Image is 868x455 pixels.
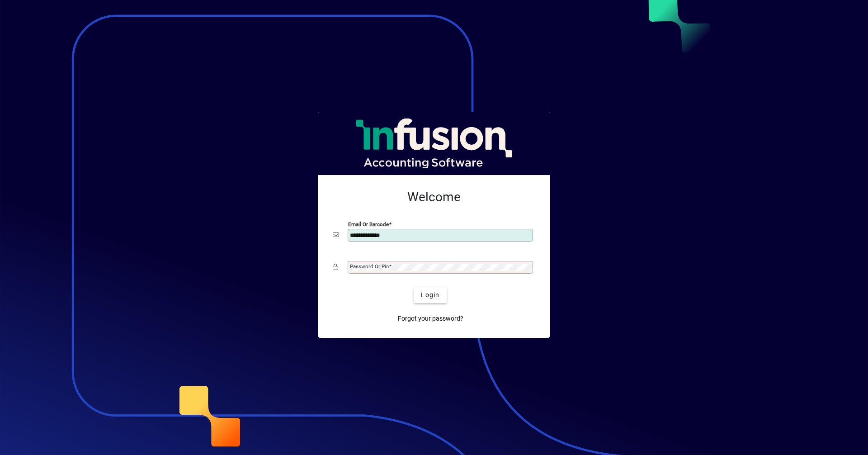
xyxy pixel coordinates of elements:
mat-label: Password or Pin [350,263,389,270]
h2: Welcome [333,190,535,205]
button: Login [414,287,447,303]
span: Forgot your password? [398,314,463,323]
a: Forgot your password? [394,311,467,327]
span: Login [421,290,439,300]
mat-label: Email or Barcode [348,221,389,227]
